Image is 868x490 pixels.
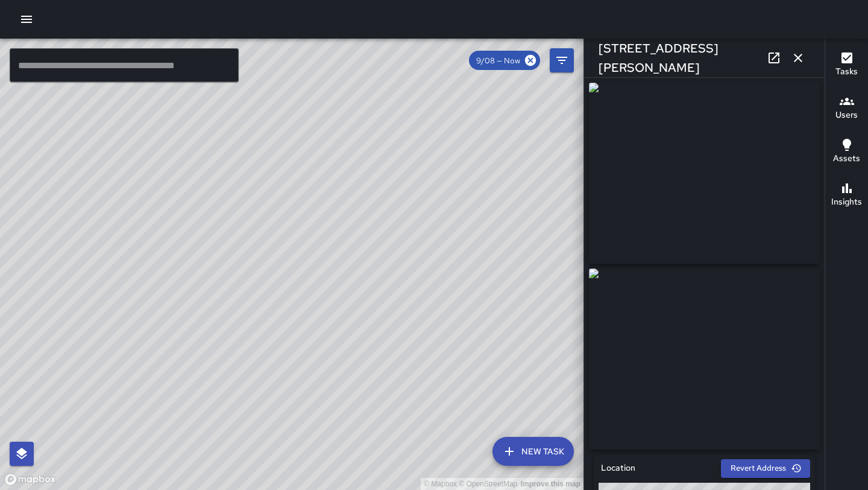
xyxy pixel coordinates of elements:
button: New Task [492,437,574,466]
h6: Users [835,109,858,122]
button: Revert Address [721,459,810,478]
h6: Location [601,462,635,475]
h6: Assets [833,152,860,165]
h6: Tasks [835,65,858,78]
div: 9/08 — Now [469,51,540,70]
h6: [STREET_ADDRESS][PERSON_NAME] [599,39,762,77]
button: Insights [825,174,868,217]
button: Filters [550,48,574,72]
img: request_images%2F95fa4b20-8cd0-11f0-9b94-91c73cbdae79 [589,269,820,450]
h6: Insights [831,196,862,209]
span: 9/08 — Now [469,56,527,66]
button: Users [825,87,868,130]
button: Assets [825,130,868,174]
button: Tasks [825,43,868,87]
img: request_images%2F945c0470-8cd0-11f0-9b94-91c73cbdae79 [589,83,820,264]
